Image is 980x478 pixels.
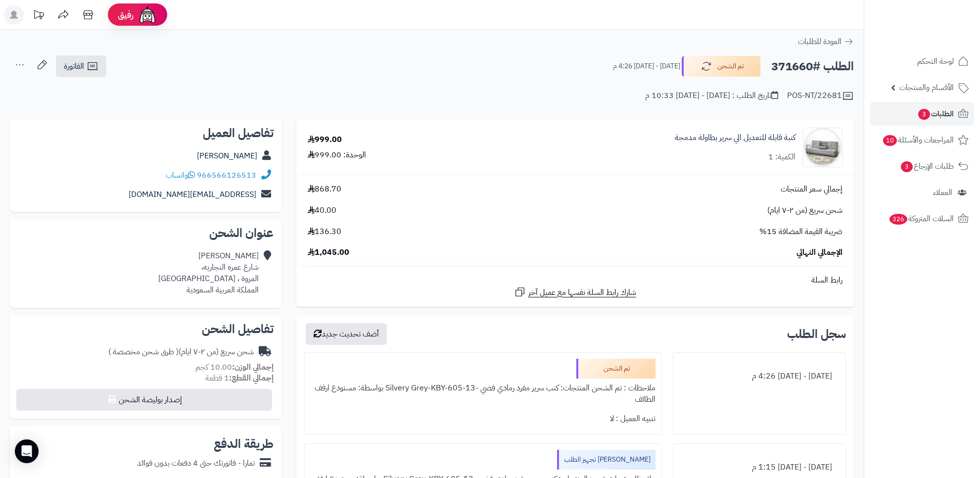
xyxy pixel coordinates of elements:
a: كنبة قابلة للتعديل الي سرير بطاولة مدمجة [675,132,795,143]
div: الوحدة: 999.00 [308,149,366,161]
small: 10.00 كجم [195,361,274,373]
span: إجمالي سعر المنتجات [781,184,842,195]
span: 1,045.00 [308,247,349,258]
a: شارك رابط السلة نفسها مع عميل آخر [514,286,636,298]
a: الفاتورة [56,55,106,77]
small: [DATE] - [DATE] 4:26 م [613,61,680,71]
div: 999.00 [308,134,342,145]
a: العملاء [870,181,974,204]
div: Open Intercom Messenger [15,439,39,463]
button: إصدار بوليصة الشحن [16,389,272,411]
span: 3 [901,161,913,172]
a: تحديثات المنصة [26,5,51,27]
div: تاريخ الطلب : [DATE] - [DATE] 10:33 م [645,90,778,101]
strong: إجمالي الوزن: [232,361,274,373]
a: طلبات الإرجاع3 [870,154,974,178]
img: 1747742872-1-90x90.jpg [803,128,842,167]
div: الكمية: 1 [768,151,795,163]
a: [EMAIL_ADDRESS][DOMAIN_NAME] [129,189,256,200]
span: شحن سريع (من ٢-٧ ايام) [767,205,842,216]
a: [PERSON_NAME] [197,150,257,162]
div: تنبيه العميل : لا [311,409,655,429]
span: 326 [889,214,907,225]
span: 3 [918,109,930,120]
h2: تفاصيل العميل [18,127,274,139]
span: الأقسام والمنتجات [899,81,954,95]
h2: الطلب #371660 [771,56,854,77]
span: المراجعات والأسئلة [882,133,954,147]
a: الطلبات3 [870,102,974,126]
span: ( طرق شحن مخصصة ) [108,346,179,358]
span: الطلبات [917,107,954,121]
a: لوحة التحكم [870,49,974,73]
span: السلات المتروكة [888,212,954,226]
div: [DATE] - [DATE] 1:15 م [679,458,840,477]
a: 966566126513 [197,169,256,181]
span: 136.30 [308,226,341,238]
button: أضف تحديث جديد [306,323,387,345]
a: السلات المتروكة326 [870,207,974,231]
h3: سجل الطلب [787,328,846,340]
span: رفيق [118,9,134,21]
h2: تفاصيل الشحن [18,323,274,335]
span: الفاتورة [64,60,84,72]
small: 1 قطعة [205,372,274,384]
img: ai-face.png [138,5,157,25]
span: طلبات الإرجاع [900,159,954,173]
div: ملاحظات : تم الشحن المنتجات: كنب سرير مفرد رمادي فضي -Silvery Grey-KBY-605-13 بواسطة: مستودع ارفف... [311,379,655,409]
span: العودة للطلبات [798,36,841,48]
h2: طريقة الدفع [214,438,274,450]
h2: عنوان الشحن [18,227,274,239]
div: [PERSON_NAME] شارع عمره النجاريه، المروة ، [GEOGRAPHIC_DATA] المملكة العربية السعودية [158,250,259,295]
div: تمارا - فاتورتك حتى 4 دفعات بدون فوائد [137,458,255,469]
span: شارك رابط السلة نفسها مع عميل آخر [528,287,636,298]
span: 10 [883,135,897,146]
div: [PERSON_NAME] تجهيز الطلب [557,450,655,470]
strong: إجمالي القطع: [229,372,274,384]
button: تم الشحن [682,56,761,77]
span: العملاء [933,186,952,199]
span: ضريبة القيمة المضافة 15% [759,226,842,238]
span: لوحة التحكم [917,54,954,68]
span: الإجمالي النهائي [796,247,842,258]
a: واتساب [166,169,195,181]
div: رابط السلة [300,275,850,286]
div: تم الشحن [576,359,655,379]
div: POS-NT/22681 [787,90,854,102]
span: 868.70 [308,184,341,195]
div: [DATE] - [DATE] 4:26 م [679,367,840,386]
div: شحن سريع (من ٢-٧ ايام) [108,346,254,358]
a: المراجعات والأسئلة10 [870,128,974,152]
span: 40.00 [308,205,336,216]
a: العودة للطلبات [798,36,854,48]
